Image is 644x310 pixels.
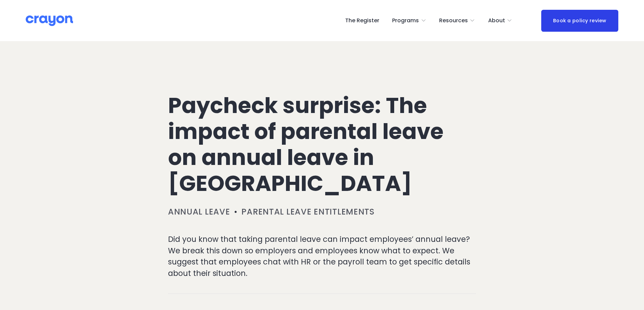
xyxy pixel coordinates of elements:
a: folder dropdown [439,15,475,26]
a: Book a policy review [541,10,618,32]
img: Crayon [26,15,73,27]
span: About [488,16,505,26]
p: Did you know that taking parental leave can impact employees’ annual leave? We break this down so... [168,234,476,279]
h1: Paycheck surprise: The impact of parental leave on annual leave in [GEOGRAPHIC_DATA] [168,93,476,196]
a: The Register [345,15,379,26]
span: Resources [439,16,468,26]
a: folder dropdown [488,15,512,26]
a: folder dropdown [392,15,426,26]
a: Parental leave entitlements [241,206,374,217]
span: Programs [392,16,419,26]
a: Annual leave [168,206,230,217]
